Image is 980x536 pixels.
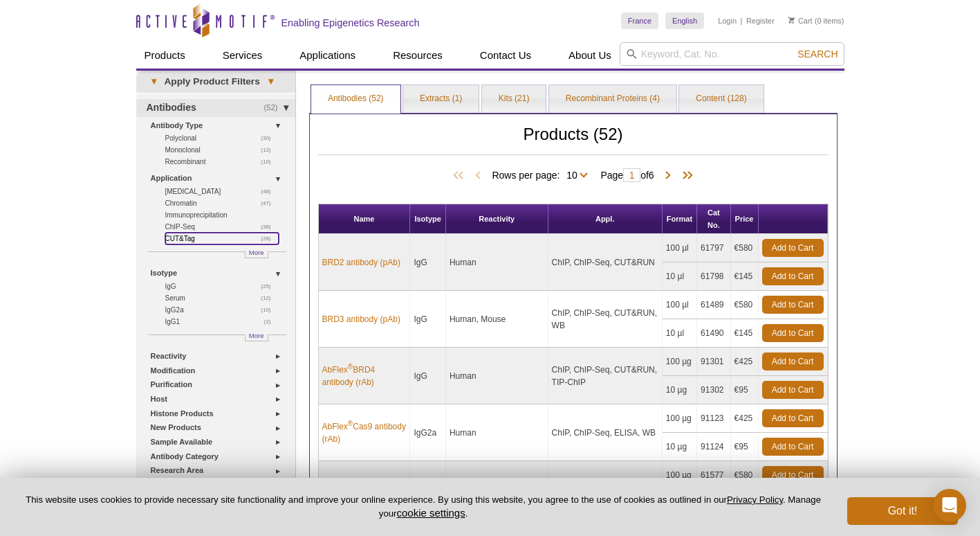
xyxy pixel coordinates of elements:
[165,156,279,168] a: (10)Recombinant
[261,292,278,304] span: (12)
[762,239,824,257] a: Add to Cart
[348,363,353,370] sup: ®
[261,280,278,292] span: (25)
[549,85,676,113] a: Recombinant Proteins (4)
[697,262,730,291] td: 61798
[136,99,295,117] a: (52)Antibodies
[663,262,697,291] td: 10 µl
[264,316,279,328] span: (2)
[260,75,281,88] span: ▾
[621,12,658,29] a: France
[731,348,759,376] td: €425
[165,186,279,197] a: (48)[MEDICAL_DATA]
[261,132,278,144] span: (30)
[151,435,287,449] a: Sample Available
[472,42,539,69] a: Contact Us
[165,221,279,233] a: (38)ChIP-Seq
[697,204,730,234] th: Cat No.
[165,233,279,244] a: (28)CUT&Tag
[731,262,759,291] td: €145
[663,234,697,262] td: 100 µl
[762,466,824,484] a: Add to Cart
[663,319,697,348] td: 10 µl
[788,16,813,26] a: Cart
[165,280,279,292] a: (25)IgG
[793,48,842,60] button: Search
[151,392,287,407] a: Host
[718,16,737,26] a: Login
[697,291,730,319] td: 61489
[151,266,287,280] a: Isotype
[731,376,759,404] td: €95
[548,348,663,404] td: ChIP, ChIP-Seq, CUT&RUN, TIP-ChIP
[675,169,696,183] span: Last Page
[727,494,783,505] a: Privacy Policy
[731,461,759,490] td: €580
[261,221,278,233] span: (38)
[311,85,400,113] a: Antibodies (52)
[446,404,548,461] td: Human
[665,12,704,29] a: English
[560,42,620,69] a: About Us
[762,296,824,314] a: Add to Cart
[281,17,420,29] h2: Enabling Epigenetics Research
[697,461,730,490] td: 61577
[762,381,824,399] a: Add to Cart
[165,304,279,316] a: (10)IgG2a
[762,409,824,427] a: Add to Cart
[788,17,795,24] img: Your Cart
[762,352,824,370] a: Add to Cart
[446,291,548,348] td: Human, Mouse
[165,197,279,221] a: (47)Chromatin Immunoprecipitation
[245,251,268,258] a: More
[663,404,697,433] td: 100 µg
[151,463,287,478] a: Research Area
[151,377,287,392] a: Purification
[264,99,286,117] span: (52)
[697,348,730,376] td: 91301
[165,132,279,144] a: (30)Polyclonal
[663,433,697,461] td: 10 µg
[762,324,824,342] a: Add to Cart
[697,319,730,348] td: 61490
[151,118,287,133] a: Antibody Type
[322,364,407,388] a: AbFlex®BRD4 antibody (rAb)
[663,348,697,376] td: 100 µg
[446,348,548,404] td: Human
[697,404,730,433] td: 91123
[410,234,446,291] td: IgG
[450,169,471,183] span: First Page
[593,168,660,182] span: Page of
[731,291,759,319] td: €580
[741,12,743,29] li: |
[663,376,697,404] td: 10 µg
[548,291,663,348] td: ChIP, ChIP-Seq, CUT&RUN, WB
[151,407,287,421] a: Histone Products
[151,364,287,378] a: Modification
[731,319,759,348] td: €145
[143,75,165,88] span: ▾
[410,204,446,234] th: Isotype
[261,304,278,316] span: (10)
[322,420,407,445] a: AbFlex®Cas9 antibody (rAb)
[261,233,278,244] span: (28)
[663,204,697,234] th: Format
[245,334,268,341] a: More
[165,292,279,304] a: (12)Serum
[151,420,287,435] a: New Products
[322,256,400,269] a: BRD2 antibody (pAb)
[261,144,278,156] span: (12)
[318,128,829,155] h2: Products (52)
[933,489,966,522] div: Open Intercom Messenger
[319,204,411,234] th: Name
[410,404,446,461] td: IgG2a
[697,376,730,404] td: 91302
[492,168,593,181] span: Rows per page:
[261,197,278,209] span: (47)
[249,247,264,258] span: More
[649,170,654,181] span: 6
[482,85,546,113] a: Kits (21)
[731,404,759,433] td: €425
[165,144,279,156] a: (12)Monoclonal
[446,234,548,291] td: Human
